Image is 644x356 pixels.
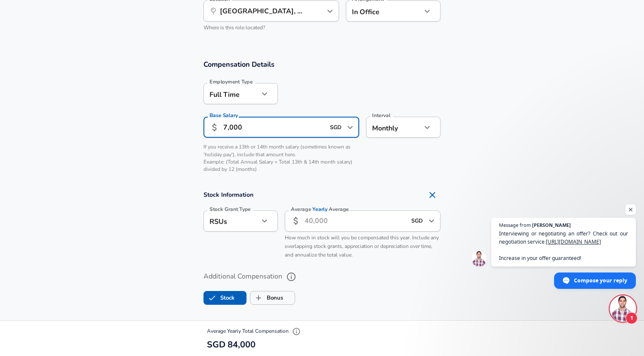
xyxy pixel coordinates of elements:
label: Stock [204,290,234,306]
label: Bonus [250,290,283,306]
label: Average Average [291,207,349,212]
label: Base Salary [210,113,238,118]
input: 100,000 [223,117,325,138]
span: Bonus [250,290,267,306]
button: help [284,269,299,284]
span: Average Yearly Total Compensation [207,328,303,334]
input: 40,000 [305,211,407,232]
label: Stock Grant Type [210,207,251,212]
div: Open chat [610,296,636,322]
div: Full Time [203,83,259,104]
input: USD [327,121,345,134]
button: BonusBonus [250,291,295,305]
h4: Stock Information [203,186,441,204]
label: Interval [372,113,391,118]
label: Additional Compensation [203,269,441,284]
span: Stock [204,290,220,306]
input: USD [409,214,426,228]
span: Message from [499,223,531,227]
div: In Office [346,0,409,22]
button: Open [344,121,356,133]
span: How much in stock will you be compensated this year. Include any overlapping stock grants, apprec... [285,234,439,258]
p: If you receive a 13th or 14th month salary (sometimes known as 'holiday pay'), include that amoun... [203,143,360,173]
label: Employment Type [210,79,253,84]
span: Interviewing or negotiating an offer? Check out our negotiation service: Increase in your offer g... [499,229,628,262]
div: RSUs [203,211,259,232]
button: Explain Total Compensation [290,325,303,338]
span: Where is this role located? [203,24,265,31]
span: Compose your reply [574,273,627,288]
span: [PERSON_NAME] [532,223,571,227]
h3: Compensation Details [203,59,441,69]
span: Yearly [312,205,327,213]
button: Open [324,5,336,17]
button: Open [425,215,438,227]
span: 1 [626,312,638,324]
button: StockStock [203,291,247,305]
button: Remove Section [424,186,441,204]
div: Monthly [366,117,422,138]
